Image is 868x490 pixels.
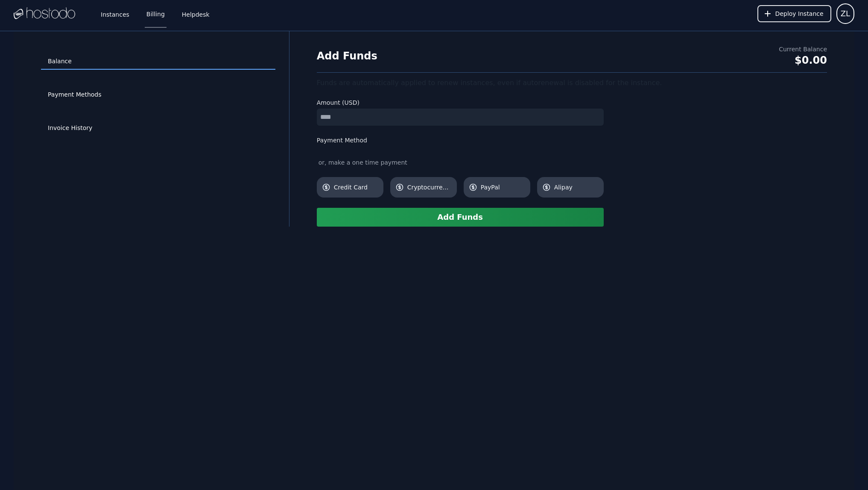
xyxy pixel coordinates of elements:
[317,158,604,167] div: or, make a one time payment
[481,183,525,192] span: PayPal
[407,183,452,192] span: Cryptocurrency
[317,49,377,63] h1: Add Funds
[779,53,827,67] div: $0.00
[317,136,604,145] label: Payment Method
[836,3,854,24] button: User menu
[41,120,275,136] a: Invoice History
[14,7,75,20] img: Logo
[317,208,604,227] button: Add Funds
[41,87,275,103] a: Payment Methods
[317,98,604,107] label: Amount (USD)
[775,9,824,18] span: Deploy Instance
[779,45,827,53] div: Current Balance
[317,78,827,88] div: Funds are automatically applied to renew instances, even if autorenewal is disabled for the insta...
[41,53,275,70] a: Balance
[554,183,599,192] span: Alipay
[334,183,378,192] span: Credit Card
[757,5,831,22] button: Deploy Instance
[841,8,850,20] span: ZL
